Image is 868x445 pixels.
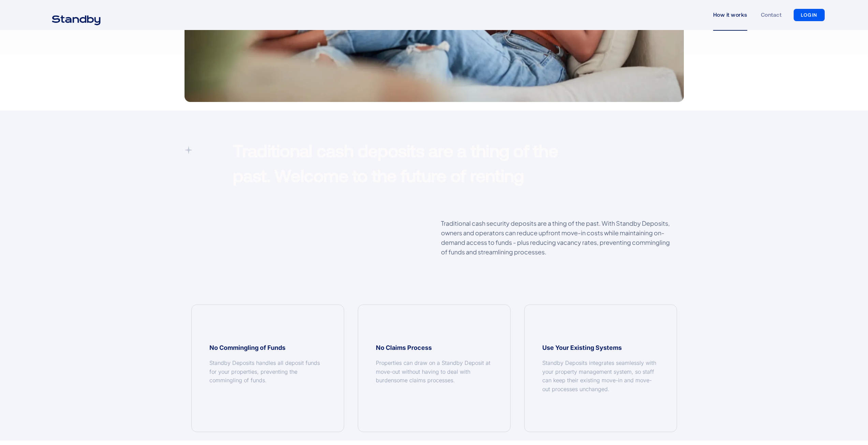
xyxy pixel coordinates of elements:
div: Standby Deposits integrates seamlessly with your property management system, so staff can keep th... [542,359,659,394]
div: Standby Deposits handles all deposit funds for your properties, preventing the commingling of funds. [209,359,326,385]
p: Traditional cash security deposits are a thing of the past. With Standby Deposits, owners and ope... [441,219,677,257]
p: Traditional cash deposits are a thing of the past. Welcome to the future of renting [233,138,594,188]
div: Use Your Existing Systems [542,343,659,353]
div: Properties can draw on a Standby Deposit at move-out without having to deal with burdensome claim... [376,359,492,385]
a: home [43,11,109,19]
a: LOGIN [794,9,825,21]
div: No Claims Process [376,343,492,353]
div: No Commingling of Funds [209,343,326,353]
